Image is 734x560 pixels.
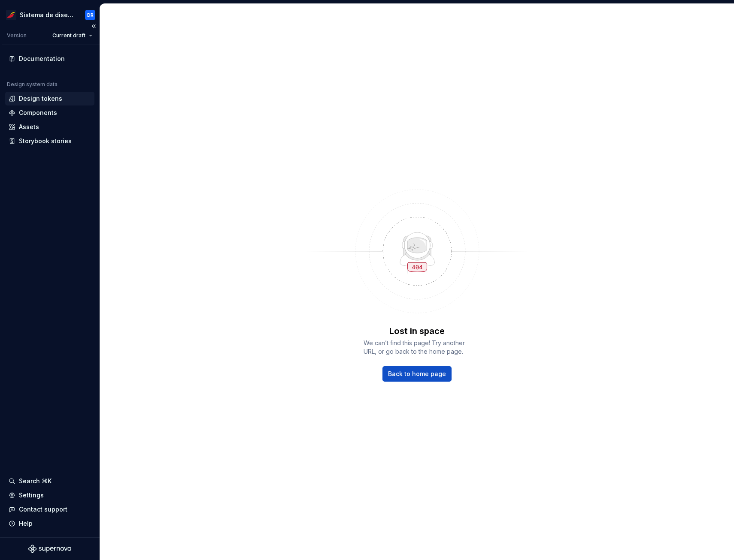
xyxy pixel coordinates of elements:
[19,505,67,514] div: Contact support
[87,12,94,18] div: DR
[88,20,100,32] button: Collapse sidebar
[5,92,94,105] a: Design tokens
[5,517,94,530] button: Help
[389,325,445,337] p: Lost in space
[5,120,94,134] a: Assets
[5,134,94,148] a: Storybook stories
[388,370,446,378] span: Back to home page
[49,30,96,42] button: Current draft
[19,54,65,63] div: Documentation
[5,52,94,66] a: Documentation
[19,123,39,131] div: Assets
[6,10,16,20] img: 55604660-494d-44a9-beb2-692398e9940a.png
[19,94,62,103] div: Design tokens
[19,519,33,528] div: Help
[28,545,71,553] svg: Supernova Logo
[20,11,75,19] div: Sistema de diseño Iberia
[2,6,98,24] button: Sistema de diseño IberiaDR
[364,339,471,356] span: We can’t find this page! Try another URL, or go back to the home page.
[7,32,27,39] div: Version
[19,108,57,117] div: Components
[52,32,85,39] span: Current draft
[19,137,72,145] div: Storybook stories
[19,477,52,485] div: Search ⌘K
[5,503,94,516] button: Contact support
[5,474,94,488] button: Search ⌘K
[5,488,94,502] a: Settings
[19,491,44,500] div: Settings
[382,366,452,382] a: Back to home page
[5,106,94,120] a: Components
[7,81,58,88] div: Design system data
